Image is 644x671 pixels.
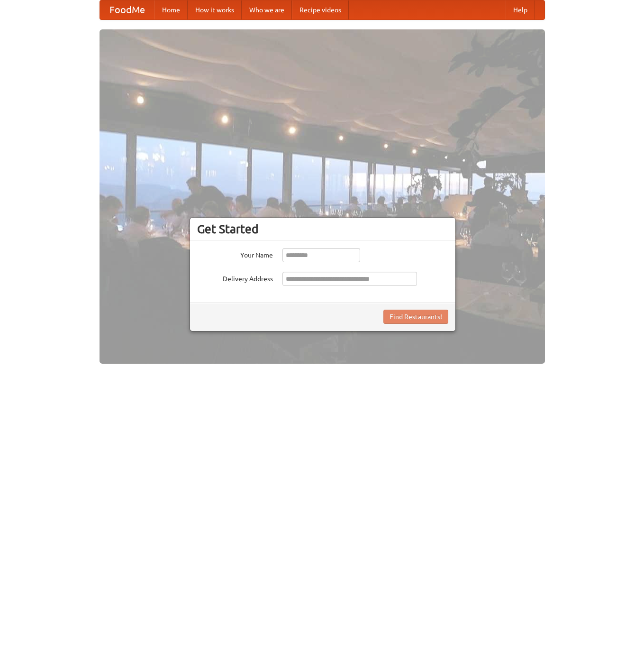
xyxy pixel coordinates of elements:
[383,310,448,324] button: Find Restaurants!
[100,0,154,19] a: FoodMe
[188,0,242,19] a: How it works
[197,248,273,260] label: Your Name
[506,0,535,19] a: Help
[154,0,188,19] a: Home
[197,272,273,284] label: Delivery Address
[242,0,292,19] a: Who we are
[197,222,448,236] h3: Get Started
[292,0,349,19] a: Recipe videos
